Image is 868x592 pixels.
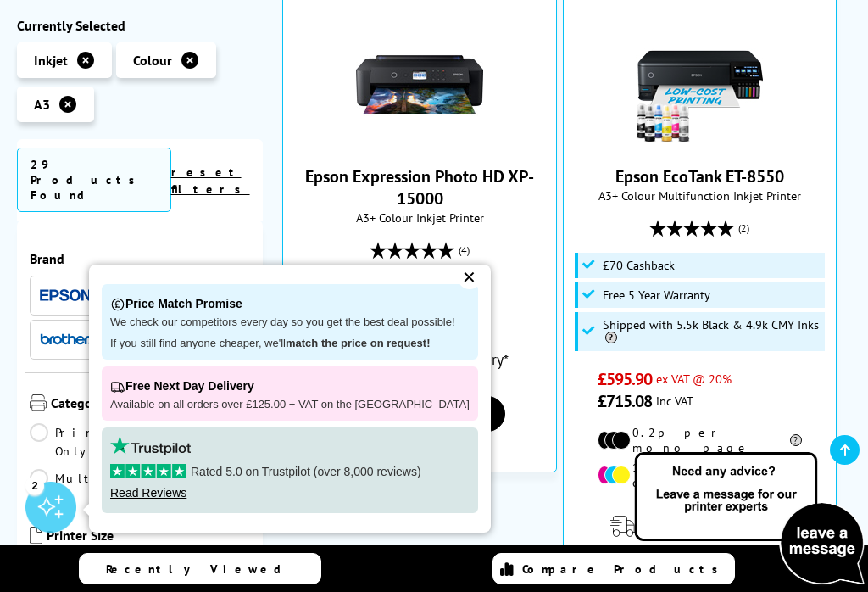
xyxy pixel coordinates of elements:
[79,553,320,584] a: Recently Viewed
[110,398,470,412] p: Available on all orders over £125.00 + VAT on the [GEOGRAPHIC_DATA]
[603,259,675,272] span: £70 Cashback
[110,486,186,500] a: Read Reviews
[110,464,470,479] p: Rated 5.0 on Trustpilot (over 8,000 reviews)
[631,450,868,589] img: Open Live Chat window
[356,21,483,148] img: Epson Expression Photo HD XP-15000
[133,52,172,69] span: Colour
[110,436,191,455] img: trustpilot rating
[522,561,727,577] span: Compare Products
[603,288,710,302] span: Free 5 Year Warranty
[171,165,250,197] a: reset filters
[40,289,91,302] img: Epson
[603,318,821,345] span: Shipped with 5.5k Black & 4.9k CMY Inks
[110,293,470,316] p: Price Match Promise
[30,394,47,411] img: Category
[656,371,732,387] span: ex VAT @ 20%
[40,333,91,345] img: Brother
[106,561,298,577] span: Recently Viewed
[458,265,481,289] div: ✕
[636,21,763,148] img: Epson EcoTank ET-8550
[25,476,44,494] div: 2
[40,329,91,350] a: Brother
[636,135,763,152] a: Epson EcoTank ET-8550
[286,337,430,349] strong: match the price on request!
[598,368,653,390] span: £595.90
[572,187,828,204] span: A3+ Colour Multifunction Inkjet Printer
[110,464,186,478] img: stars-5.svg
[40,285,91,306] a: Epson
[110,316,470,330] p: We check our competitors every day so you get the best deal possible!
[598,425,802,455] li: 0.2p per mono page
[110,337,470,351] p: If you still find anyone cheaper, we'll
[30,250,250,267] span: Brand
[492,553,734,584] a: Compare Products
[572,503,828,550] div: modal_delivery
[305,165,534,209] a: Epson Expression Photo HD XP-15000
[30,469,214,488] a: Multifunction
[598,390,653,412] span: £715.08
[459,234,470,266] span: (4)
[47,527,250,547] span: Printer Size
[34,96,50,113] span: A3
[615,165,784,187] a: Epson EcoTank ET-8550
[17,148,171,212] span: 29 Products Found
[17,17,263,34] div: Currently Selected
[356,135,483,152] a: Epson Expression Photo HD XP-15000
[51,394,250,415] span: Category
[598,460,802,490] li: 1.0p per colour page
[30,527,42,544] img: Printer Size
[738,212,749,244] span: (2)
[110,375,470,398] p: Free Next Day Delivery
[656,393,693,409] span: inc VAT
[292,209,548,226] span: A3+ Colour Inkjet Printer
[30,423,140,461] a: Print Only
[34,52,68,69] span: Inkjet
